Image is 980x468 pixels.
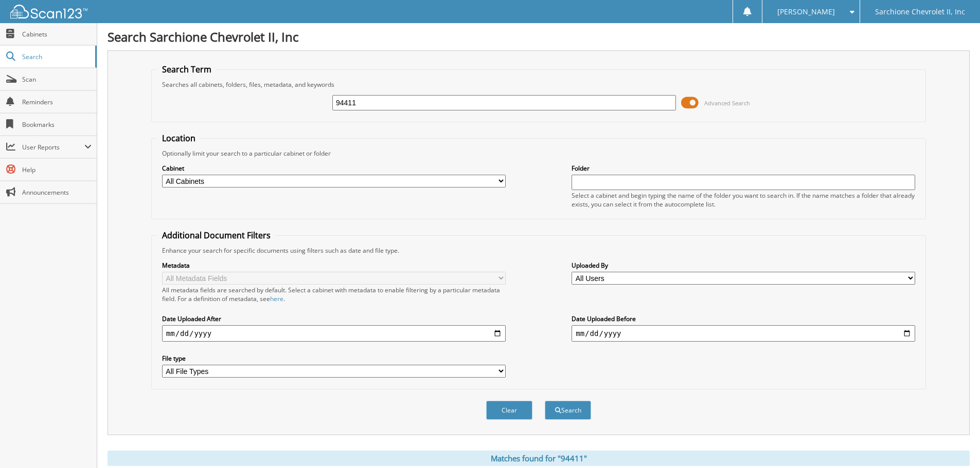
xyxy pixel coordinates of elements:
[157,133,201,144] legend: Location
[704,99,750,107] span: Advanced Search
[22,30,92,39] span: Cabinets
[157,80,920,89] div: Searches all cabinets, folders, files, metadata, and keywords
[572,314,915,323] label: Date Uploaded Before
[22,165,92,174] span: Help
[22,98,92,106] span: Reminders
[22,52,90,61] span: Search
[157,230,276,241] legend: Additional Document Filters
[572,164,915,173] label: Folder
[108,28,970,45] h1: Search Sarchione Chevrolet II, Inc
[22,120,92,129] span: Bookmarks
[157,149,920,158] div: Optionally limit your search to a particular cabinet or folder
[157,246,920,255] div: Enhance your search for specific documents using filters such as date and file type.
[162,164,506,173] label: Cabinet
[486,401,532,420] button: Clear
[108,451,970,466] div: Matches found for "94411"
[22,75,92,84] span: Scan
[572,261,915,270] label: Uploaded By
[10,5,87,18] img: scan123-logo-white.svg
[572,325,915,342] input: end
[162,325,506,342] input: start
[777,9,835,15] span: [PERSON_NAME]
[162,286,506,303] div: All metadata fields are searched by default. Select a cabinet with metadata to enable filtering b...
[162,261,506,270] label: Metadata
[162,314,506,323] label: Date Uploaded After
[22,188,92,197] span: Announcements
[270,294,283,303] a: here
[22,143,84,152] span: User Reports
[875,9,965,15] span: Sarchione Chevrolet II, Inc
[157,64,217,75] legend: Search Term
[162,354,506,363] label: File type
[545,401,591,420] button: Search
[572,191,915,209] div: Select a cabinet and begin typing the name of the folder you want to search in. If the name match...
